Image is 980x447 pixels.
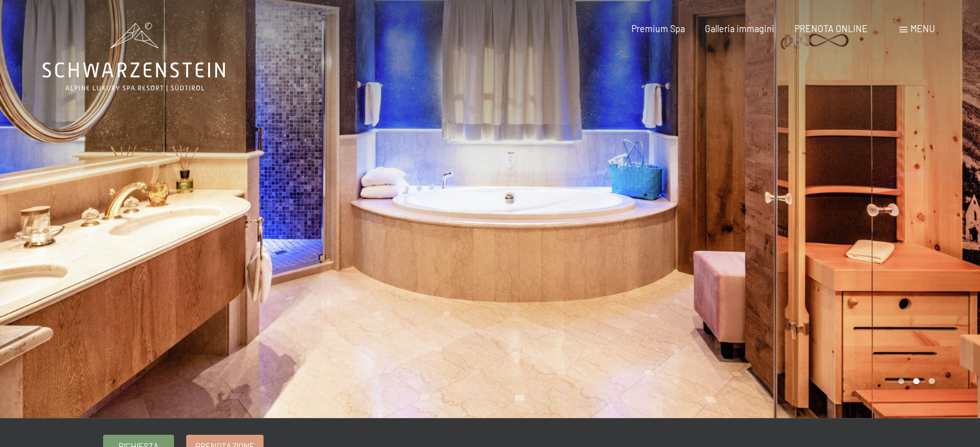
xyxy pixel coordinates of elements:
[705,23,774,34] a: Galleria immagini
[631,23,685,34] a: Premium Spa
[794,23,868,34] a: PRENOTA ONLINE
[910,23,935,34] span: Menu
